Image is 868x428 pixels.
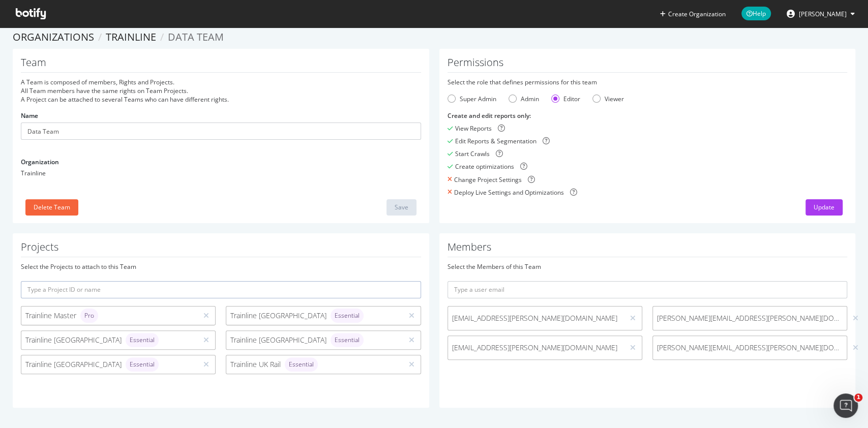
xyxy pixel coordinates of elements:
[605,95,624,103] div: Viewer
[285,357,318,372] div: brand label
[230,357,398,372] div: Trainline UK Rail
[13,30,855,45] ol: breadcrumbs
[25,333,193,347] div: Trainline [GEOGRAPHIC_DATA]
[779,6,863,22] button: [PERSON_NAME]
[799,10,847,18] span: Caroline Schor
[230,309,398,323] div: Trainline [GEOGRAPHIC_DATA]
[447,78,848,86] div: Select the role that defines permissions for this team
[21,241,421,257] h1: Projects
[455,149,490,158] div: Start Crawls
[25,357,193,372] div: Trainline [GEOGRAPHIC_DATA]
[289,361,314,368] span: Essential
[126,357,159,372] div: brand label
[21,262,421,271] div: Select the Projects to attach to this Team
[447,241,848,257] h1: Members
[805,199,843,216] button: Update
[563,95,580,103] div: Editor
[168,30,224,44] span: Data Team
[13,30,94,44] a: Organizations
[21,78,421,104] div: A Team is composed of members, Rights and Projects. All Team members have the same rights on Team...
[592,95,624,103] div: Viewer
[657,313,843,323] span: [PERSON_NAME][EMAIL_ADDRESS][PERSON_NAME][DOMAIN_NAME]
[21,281,421,298] input: Type a Project ID or name
[741,7,771,20] span: Help
[25,309,193,323] div: Trainline Master
[447,281,848,298] input: Type a user email
[447,95,496,103] div: Super Admin
[551,95,580,103] div: Editor
[452,313,620,323] span: [EMAIL_ADDRESS][PERSON_NAME][DOMAIN_NAME]
[454,188,564,197] div: Deploy Live Settings and Optimizations
[660,9,726,19] button: Create Organization
[455,137,536,145] div: Edit Reports & Segmentation
[331,309,364,323] div: brand label
[25,199,78,216] button: Delete Team
[833,393,858,418] iframe: Intercom live chat
[455,162,514,171] div: Create optimizations
[521,95,539,103] div: Admin
[335,313,360,319] span: Essential
[854,393,862,402] span: 1
[21,123,421,140] input: Name
[455,124,492,133] div: View Reports
[34,203,70,211] div: Delete Team
[460,95,496,103] div: Super Admin
[21,57,421,73] h1: Team
[126,333,159,347] div: brand label
[230,333,398,347] div: Trainline [GEOGRAPHIC_DATA]
[106,30,156,44] a: Trainline
[21,158,59,166] label: Organization
[386,199,416,216] button: Save
[447,57,848,73] h1: Permissions
[21,169,421,177] div: Trainline
[395,203,408,211] div: Save
[508,95,539,103] div: Admin
[130,337,155,343] span: Essential
[657,343,843,353] span: [PERSON_NAME][EMAIL_ADDRESS][PERSON_NAME][DOMAIN_NAME]
[130,361,155,368] span: Essential
[80,309,98,323] div: brand label
[454,175,522,184] div: Change Project Settings
[814,203,834,211] div: Update
[335,337,360,343] span: Essential
[447,262,848,271] div: Select the Members of this Team
[447,111,848,120] div: Create and edit reports only :
[331,333,364,347] div: brand label
[21,111,38,120] label: Name
[84,313,94,319] span: Pro
[452,343,620,353] span: [EMAIL_ADDRESS][PERSON_NAME][DOMAIN_NAME]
